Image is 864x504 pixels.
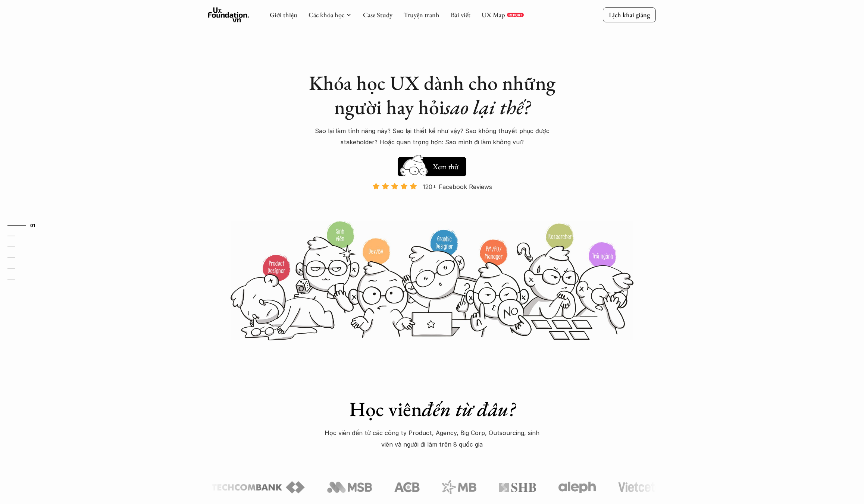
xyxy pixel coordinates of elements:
a: UX Map [482,10,505,19]
p: Sao lại làm tính năng này? Sao lại thiết kế như vậy? Sao không thuyết phục được stakeholder? Hoặc... [305,125,559,148]
a: Các khóa học [309,10,344,19]
a: Xem thử [398,153,466,176]
strong: 01 [30,222,35,227]
a: 01 [7,221,43,230]
a: Truyện tranh [404,10,439,19]
p: 120+ Facebook Reviews [423,181,492,192]
a: Bài viết [451,10,470,19]
a: Case Study [363,10,392,19]
h1: Khóa học UX dành cho những người hay hỏi [301,71,563,119]
h1: Học viên [301,397,563,421]
a: REPORT [507,13,524,17]
p: Lịch khai giảng [609,10,650,19]
p: REPORT [508,13,522,17]
a: Giới thiệu [270,10,297,19]
a: Lịch khai giảng [603,7,656,22]
a: 120+ Facebook Reviews [366,182,498,220]
em: sao lại thế? [444,94,530,120]
h5: Xem thử [433,161,458,172]
em: đến từ đâu? [422,396,515,422]
p: Học viên đến từ các công ty Product, Agency, Big Corp, Outsourcing, sinh viên và người đi làm trê... [320,427,544,450]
